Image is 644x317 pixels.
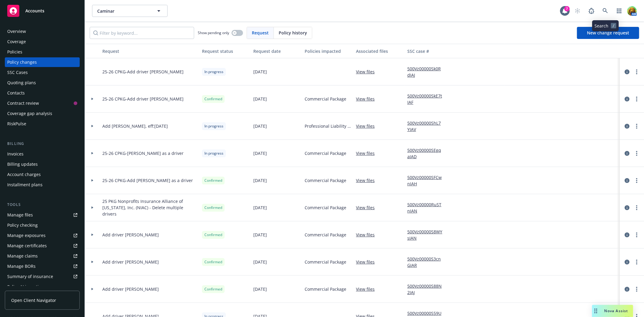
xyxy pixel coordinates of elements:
a: more [633,286,640,293]
button: SSC case # [405,44,450,58]
a: View files [356,259,380,265]
button: Nova Assist [592,305,633,317]
div: Tools [5,202,80,208]
span: Open Client Navigator [11,297,56,303]
div: Drag to move [592,305,600,317]
span: [DATE] [253,286,267,292]
div: Contacts [7,88,25,98]
span: Commercial Package [305,177,346,184]
a: more [633,177,640,184]
a: circleInformation [623,258,631,266]
div: Account charges [7,170,41,179]
span: Commercial Package [305,96,346,102]
span: [DATE] [253,177,267,184]
span: Nova Assist [604,308,628,313]
span: Confirmed [204,259,222,265]
a: SSC Cases [5,68,80,77]
div: Toggle Row Expanded [85,194,100,221]
button: Request [100,44,200,58]
span: Show pending only [198,30,229,35]
div: Quoting plans [7,78,36,88]
a: Contract review [5,98,80,108]
span: 25-26 CPKG-[PERSON_NAME] as a driver [102,150,184,156]
div: Invoices [7,149,24,159]
div: Associated files [356,48,402,54]
a: Policies [5,47,80,57]
span: Confirmed [204,96,222,102]
span: 25-26 CPKG-Add driver [PERSON_NAME] [102,69,184,75]
span: In progress [204,151,223,156]
a: Manage files [5,210,80,220]
span: [DATE] [253,69,267,75]
a: more [633,68,640,75]
span: New change request [587,30,629,36]
button: Associated files [354,44,405,58]
a: more [633,95,640,103]
span: Commercial Package [305,232,346,238]
span: Add driver [PERSON_NAME] [102,259,159,265]
a: New change request [577,27,639,39]
a: View files [356,286,380,292]
a: View files [356,69,380,75]
div: Manage claims [7,251,38,261]
div: Policy AI ingestions [7,282,46,292]
a: View files [356,177,380,184]
a: 500Vz00000S8WYsIAN [407,229,448,241]
button: Caminar [92,5,168,17]
span: 25-26 CPKG-Add [PERSON_NAME] as a driver [102,177,193,184]
a: Policy checking [5,220,80,230]
a: Accounts [5,2,80,19]
div: Toggle Row Expanded [85,221,100,248]
span: 25-26 CPKG-Add driver [PERSON_NAME] [102,96,184,102]
span: Confirmed [204,205,222,210]
a: Quoting plans [5,78,80,88]
a: Report a Bug [585,5,598,17]
div: SSC Cases [7,68,28,77]
span: [DATE] [253,232,267,238]
div: Toggle Row Expanded [85,167,100,194]
div: Billing [5,141,80,147]
div: Manage BORs [7,261,36,271]
a: circleInformation [623,286,631,293]
span: Commercial Package [305,286,346,292]
a: circleInformation [623,150,631,157]
a: 500Vz00000SEgqaIAD [407,147,448,160]
div: 7 [564,6,570,11]
span: Confirmed [204,232,222,238]
a: circleInformation [623,68,631,75]
span: [DATE] [253,123,267,129]
div: Billing updates [7,159,38,169]
a: more [633,150,640,157]
div: Toggle Row Expanded [85,248,100,276]
span: [DATE] [253,150,267,156]
img: photo [627,6,637,16]
a: Summary of insurance [5,272,80,281]
button: Policies impacted [302,44,354,58]
a: circleInformation [623,204,631,211]
a: Manage certificates [5,241,80,251]
span: 25 PKG Nonprofits Insurance Alliance of [US_STATE], Inc. (NIAC) - Delete multiple drivers [102,198,197,217]
div: Manage certificates [7,241,47,251]
span: Add driver [PERSON_NAME] [102,232,159,238]
div: Request status [202,48,248,54]
a: 500Vz00000S3cnGIAR [407,256,448,268]
button: Request status [200,44,251,58]
div: Coverage gap analysis [7,109,52,118]
div: Request [102,48,197,54]
a: Coverage [5,37,80,46]
a: Billing updates [5,159,80,169]
a: Manage BORs [5,261,80,271]
a: 500Vz00000Sk0RdIAJ [407,66,448,78]
a: Overview [5,27,80,36]
span: [DATE] [253,204,267,211]
a: Manage exposures [5,231,80,240]
div: RiskPulse [7,119,26,129]
div: Coverage [7,37,26,46]
div: Toggle Row Expanded [85,58,100,85]
a: View files [356,123,380,129]
button: Request date [251,44,302,58]
div: Request date [253,48,300,54]
div: Policy changes [7,57,37,67]
span: In progress [204,69,223,75]
a: Policy changes [5,57,80,67]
